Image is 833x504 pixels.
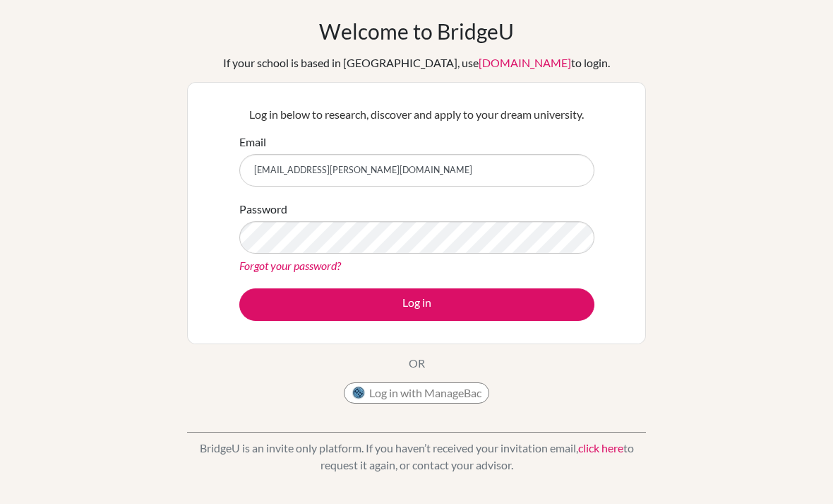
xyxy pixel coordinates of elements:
button: Log in with ManageBac [344,382,489,404]
label: Password [239,201,287,218]
button: Log in [239,288,594,321]
p: OR [409,355,425,372]
a: [DOMAIN_NAME] [479,56,571,69]
a: Forgot your password? [239,259,341,272]
p: BridgeU is an invite only platform. If you haven’t received your invitation email, to request it ... [187,440,646,474]
p: Log in below to research, discover and apply to your dream university. [239,106,594,123]
label: Email [239,134,266,151]
div: If your school is based in [GEOGRAPHIC_DATA], use to login. [223,54,610,71]
h1: Welcome to BridgeU [319,18,514,44]
a: click here [578,441,623,455]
